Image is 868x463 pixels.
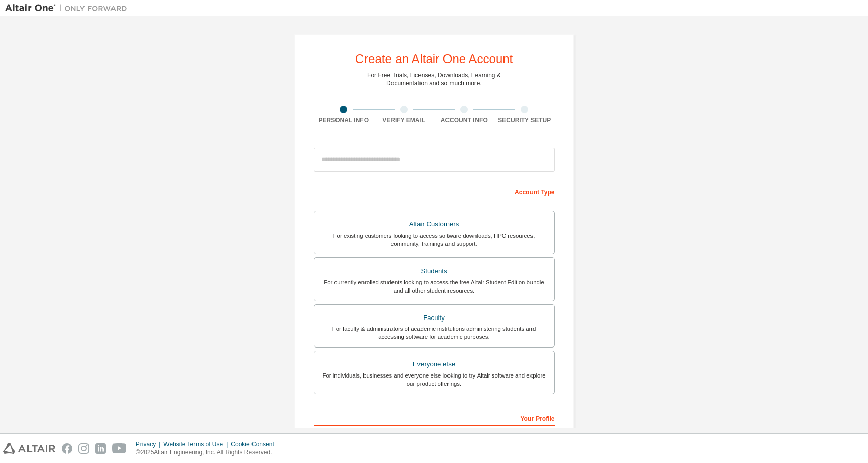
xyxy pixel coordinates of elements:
img: linkedin.svg [95,443,106,454]
div: Altair Customers [320,217,548,231]
div: Everyone else [320,357,548,371]
img: youtube.svg [112,443,127,454]
div: Account Info [434,116,495,124]
div: Personal Info [314,116,374,124]
div: Verify Email [374,116,434,124]
div: Cookie Consent [231,440,280,448]
div: Account Type [314,183,555,199]
img: altair_logo.svg [3,443,55,454]
img: instagram.svg [78,443,89,454]
div: For faculty & administrators of academic institutions administering students and accessing softwa... [320,325,548,341]
img: Altair One [5,3,132,13]
div: For individuals, businesses and everyone else looking to try Altair software and explore our prod... [320,371,548,388]
div: Students [320,264,548,278]
div: Website Terms of Use [163,440,231,448]
div: For currently enrolled students looking to access the free Altair Student Edition bundle and all ... [320,278,548,295]
div: Create an Altair One Account [355,53,513,65]
div: Faculty [320,311,548,325]
div: For existing customers looking to access software downloads, HPC resources, community, trainings ... [320,231,548,248]
div: For Free Trials, Licenses, Downloads, Learning & Documentation and so much more. [367,71,501,88]
div: Security Setup [494,116,555,124]
div: Privacy [136,440,163,448]
img: facebook.svg [62,443,72,454]
div: Your Profile [314,410,555,426]
p: © 2025 Altair Engineering, Inc. All Rights Reserved. [136,448,281,457]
